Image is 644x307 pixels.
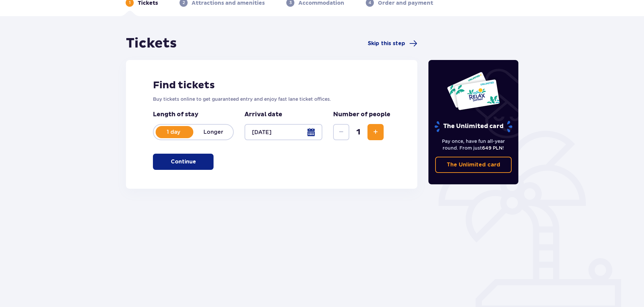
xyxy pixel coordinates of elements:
[447,71,500,111] img: Two entry cards to Suntago with the word 'UNLIMITED RELAX', featuring a white background with tro...
[368,40,405,47] span: Skip this step
[333,111,390,119] p: Number of people
[153,79,390,92] h2: Find tickets
[435,138,512,151] p: Pay once, have fun all-year round. From just !
[153,96,390,102] p: Buy tickets online to get guaranteed entry and enjoy fast lane ticket offices.
[153,154,214,170] button: Continue
[193,128,233,136] p: Longer
[333,124,349,140] button: Decrease
[447,161,500,168] p: The Unlimited card
[245,111,282,119] p: Arrival date
[126,35,177,52] h1: Tickets
[153,111,234,119] p: Length of stay
[351,127,366,137] span: 1
[434,121,513,132] p: The Unlimited card
[435,157,512,173] a: The Unlimited card
[482,145,503,151] span: 649 PLN
[368,39,417,48] a: Skip this step
[367,124,384,140] button: Increase
[154,128,193,136] p: 1 day
[171,158,196,165] p: Continue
